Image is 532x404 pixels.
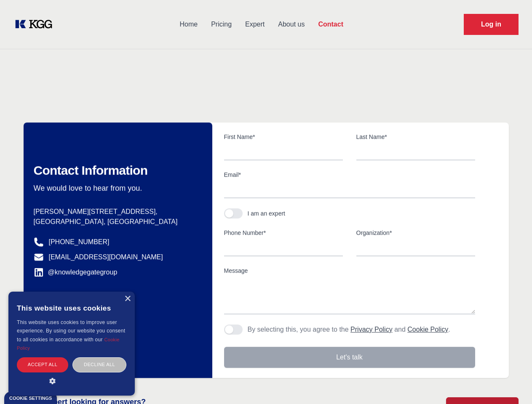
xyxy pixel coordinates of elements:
[224,170,475,179] label: Email*
[17,357,68,372] div: Accept all
[49,252,163,262] a: [EMAIL_ADDRESS][DOMAIN_NAME]
[17,337,120,351] a: Cookie Policy
[72,357,126,372] div: Decline all
[248,324,450,335] p: By selecting this, you agree to the and .
[464,14,519,35] a: Request Demo
[407,326,448,333] a: Cookie Policy
[124,296,131,302] div: Close
[13,18,59,31] a: KOL Knowledge Platform: Talk to Key External Experts (KEE)
[173,13,204,35] a: Home
[34,207,199,217] p: [PERSON_NAME][STREET_ADDRESS],
[224,229,343,237] label: Phone Number*
[271,13,311,35] a: About us
[356,133,475,141] label: Last Name*
[17,319,125,343] span: This website uses cookies to improve user experience. By using our website you consent to all coo...
[34,267,118,277] a: @knowledgegategroup
[224,347,475,368] button: Let's talk
[224,133,343,141] label: First Name*
[238,13,271,35] a: Expert
[17,298,126,318] div: This website uses cookies
[34,217,199,227] p: [GEOGRAPHIC_DATA], [GEOGRAPHIC_DATA]
[9,396,52,401] div: Cookie settings
[204,13,238,35] a: Pricing
[49,237,110,247] a: [PHONE_NUMBER]
[34,163,199,178] h2: Contact Information
[248,209,286,218] div: I am an expert
[311,13,350,35] a: Contact
[224,266,475,275] label: Message
[350,326,393,333] a: Privacy Policy
[490,364,532,404] iframe: Chat Widget
[34,183,199,193] p: We would love to hear from you.
[356,229,475,237] label: Organization*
